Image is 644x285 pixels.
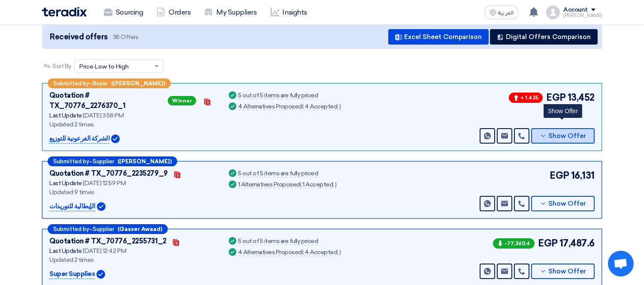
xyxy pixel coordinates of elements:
[302,249,304,256] span: (
[571,168,595,183] span: 16,131
[97,202,106,211] img: Verified Account
[568,90,595,105] span: 13,452
[238,182,337,189] div: 1 Alternatives Proposed
[42,7,87,17] img: Teradix logo
[531,196,595,211] button: Show Offer
[563,13,602,18] div: [PERSON_NAME]
[498,10,514,16] span: العربية
[531,128,595,144] button: Show Offer
[113,33,139,41] span: 38 Offers
[93,226,114,232] span: Supplier
[118,159,172,164] b: ([PERSON_NAME])
[83,112,124,119] span: [DATE] 3:58 PM
[49,269,95,279] p: Super Supplies
[544,104,582,118] div: Show Offer
[49,201,95,212] p: الإيطالية للتوريدات
[302,103,304,110] span: (
[238,171,318,177] div: 5 out of 5 items are fully priced
[49,188,217,197] div: Updated 9 times
[53,81,89,86] span: Submitted by
[49,255,217,264] div: Updated 2 times
[538,236,558,250] span: EGP
[559,236,595,250] span: 17,487.6
[118,226,162,232] b: (Gasser Awaad)
[79,62,129,71] span: Price Low to High
[302,181,334,188] span: 1 Accepted,
[549,133,587,139] span: Show Offer
[563,6,588,14] div: Account
[111,135,120,143] img: Verified Account
[49,168,168,179] div: Quotation # TX_70776_2235279_9
[197,3,263,22] a: My Suppliers
[49,180,82,187] span: Last Update
[48,78,171,88] div: –
[335,181,337,188] span: )
[608,251,634,276] a: Open chat
[238,93,318,99] div: 5 out of 5 items are fully priced
[493,238,535,249] span: -77,360.4
[49,112,82,119] span: Last Update
[264,3,314,22] a: Insights
[97,3,150,22] a: Sourcing
[484,6,519,19] button: العربية
[48,156,177,166] div: –
[549,201,587,207] span: Show Offer
[49,120,217,129] div: Updated 2 times
[305,249,339,256] span: 4 Accepted,
[49,247,82,255] span: Last Update
[111,81,165,86] b: ([PERSON_NAME])
[83,180,126,187] span: [DATE] 12:59 PM
[168,96,196,105] span: Winner
[546,90,566,105] span: EGP
[490,29,598,45] button: Digital Offers Comparison
[93,159,114,164] span: Supplier
[549,268,587,275] span: Show Offer
[53,226,89,232] span: Submitted by
[550,168,569,183] span: EGP
[509,93,543,103] span: + 1,425
[305,103,339,110] span: 4 Accepted,
[388,29,489,45] button: Excel Sheet Comparison
[97,270,105,279] img: Verified Account
[339,103,341,110] span: )
[83,247,126,255] span: [DATE] 12:42 PM
[49,90,166,111] div: Quotation # TX_70776_2276370_1
[238,238,318,245] div: 5 out of 5 items are fully priced
[531,264,595,279] button: Show Offer
[53,159,89,164] span: Submitted by
[300,181,302,188] span: (
[52,62,71,71] span: Sort By
[49,236,166,246] div: Quotation # TX_70776_2255731_2
[50,31,108,43] span: Received offers
[93,81,108,86] span: Buyer
[150,3,197,22] a: Orders
[49,134,109,144] p: الشركة الفرعونية للتوزيع
[238,104,341,111] div: 4 Alternatives Proposed
[238,249,341,256] div: 4 Alternatives Proposed
[339,249,341,256] span: )
[546,6,560,19] img: profile_test.png
[48,224,168,234] div: –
